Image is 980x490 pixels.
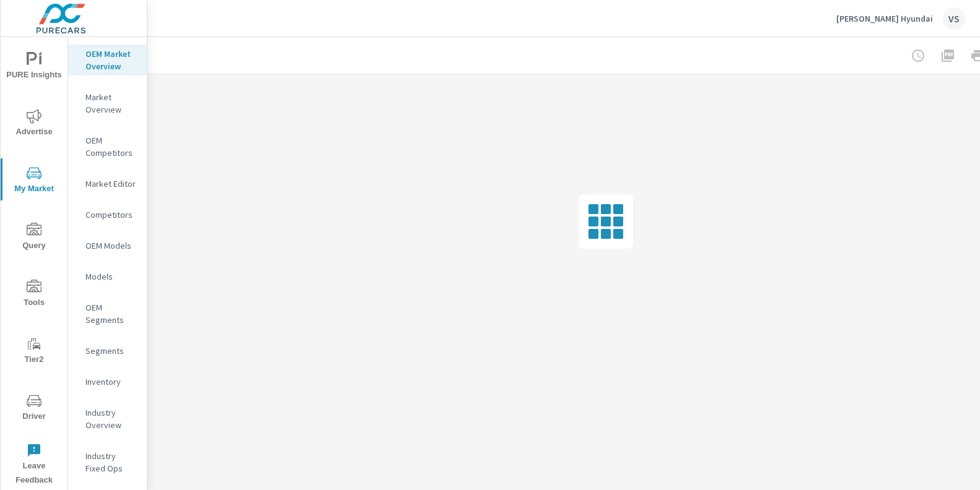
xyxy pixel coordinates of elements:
span: Query [4,223,64,253]
div: Industry Fixed Ops [68,447,147,478]
p: Segments [85,345,137,357]
span: PURE Insights [4,52,64,82]
p: Market Overview [85,91,137,116]
p: Industry Fixed Ops [85,450,137,475]
div: VS [943,7,965,30]
p: Industry Overview [85,406,137,431]
p: OEM Competitors [85,134,137,159]
p: OEM Models [85,239,137,252]
p: Market Editor [85,178,137,190]
div: OEM Segments [68,298,147,329]
span: Tier2 [4,337,64,367]
div: OEM Models [68,236,147,255]
div: Models [68,267,147,286]
p: Inventory [85,376,137,388]
div: Market Overview [68,88,147,119]
div: Segments [68,342,147,360]
span: Tools [4,280,64,310]
div: Inventory [68,372,147,391]
div: OEM Competitors [68,131,147,162]
div: Market Editor [68,174,147,193]
div: OEM Market Overview [68,45,147,75]
div: Competitors [68,205,147,224]
p: OEM Segments [85,301,137,326]
p: Competitors [85,208,137,221]
p: Models [85,270,137,283]
span: Leave Feedback [4,443,64,488]
div: Industry Overview [68,403,147,434]
span: My Market [4,166,64,196]
p: [PERSON_NAME] Hyundai [836,13,933,24]
span: Advertise [4,109,64,139]
span: Driver [4,393,64,424]
p: OEM Market Overview [85,48,137,72]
